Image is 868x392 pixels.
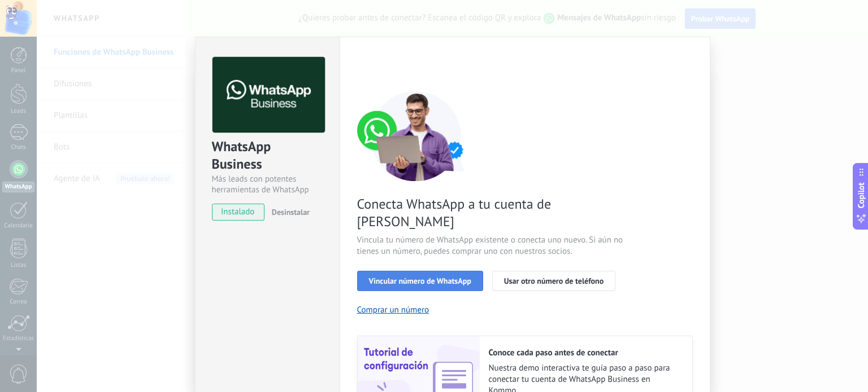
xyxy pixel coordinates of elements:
span: Vincula tu número de WhatsApp existente o conecta uno nuevo. Si aún no tienes un número, puedes c... [357,235,626,257]
span: instalado [212,204,264,221]
button: Desinstalar [267,204,310,221]
img: logo_main.png [212,57,325,133]
button: Comprar un número [357,305,429,315]
div: Más leads con potentes herramientas de WhatsApp [212,174,323,195]
img: connect number [357,91,476,181]
span: Vincular número de WhatsApp [369,277,471,285]
span: Desinstalar [272,207,310,217]
button: Vincular número de WhatsApp [357,271,483,291]
span: Copilot [856,182,867,208]
button: Usar otro número de teléfono [492,271,615,291]
div: WhatsApp Business [212,138,323,174]
span: Usar otro número de teléfono [504,277,604,285]
h2: Conoce cada paso antes de conectar [489,347,681,358]
span: Conecta WhatsApp a tu cuenta de [PERSON_NAME] [357,195,626,230]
